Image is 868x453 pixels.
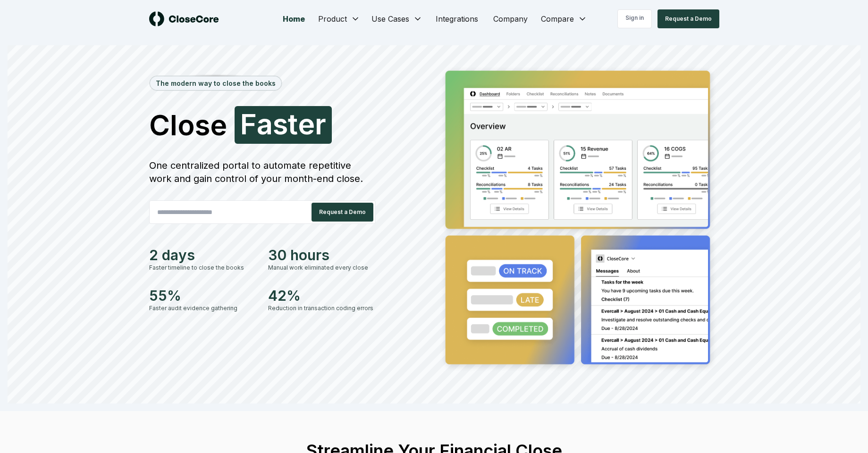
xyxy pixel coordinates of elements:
div: One centralized portal to automate repetitive work and gain control of your month-end close. [149,159,376,185]
a: Integrations [428,9,486,28]
div: Faster timeline to close the books [149,264,257,272]
div: Faster audit evidence gathering [149,304,257,313]
div: 2 days [149,247,257,264]
div: 30 hours [268,247,376,264]
button: Use Cases [366,9,428,28]
span: a [257,110,273,138]
span: Compare [541,13,574,25]
a: Company [486,9,535,28]
button: Compare [535,9,593,28]
div: Manual work eliminated every close [268,264,376,272]
span: s [273,110,288,138]
img: logo [149,11,219,26]
button: Request a Demo [657,9,719,28]
span: e [298,110,315,138]
span: Close [149,111,227,139]
img: Jumbotron [438,64,719,374]
span: Use Cases [371,13,409,25]
span: r [315,110,326,138]
span: Product [318,13,347,25]
button: Product [312,9,366,28]
div: The modern way to close the books [150,76,281,90]
div: Reduction in transaction coding errors [268,304,376,313]
span: t [288,110,298,138]
div: 42% [268,287,376,304]
a: Sign in [617,9,652,28]
a: Home [275,9,312,28]
div: 55% [149,287,257,304]
span: F [240,110,257,138]
button: Request a Demo [312,203,373,222]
